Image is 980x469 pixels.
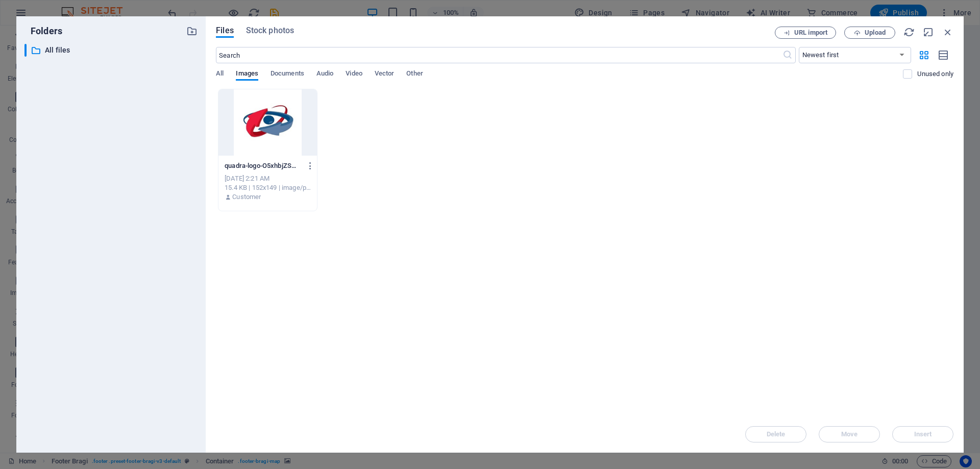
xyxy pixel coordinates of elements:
[216,47,782,63] input: Search
[216,67,224,82] span: All
[903,27,915,38] i: Reload
[346,67,362,82] span: Video
[923,27,934,38] i: Minimize
[406,67,423,82] span: Other
[942,27,953,38] i: Close
[225,161,301,170] p: quadra-logo-O5xhbjZSWCzAp3rdwucTrA.png
[232,192,261,202] p: Customer
[775,27,836,39] button: URL import
[794,30,827,36] span: URL import
[186,26,198,37] i: Create new folder
[316,67,333,82] span: Audio
[865,30,886,36] span: Upload
[24,24,62,38] p: Folders
[236,67,258,82] span: Images
[225,183,311,192] div: 15.4 KB | 152x149 | image/png
[225,174,311,183] div: [DATE] 2:21 AM
[216,24,234,37] span: Files
[844,27,895,39] button: Upload
[271,67,304,82] span: Documents
[246,24,294,37] span: Stock photos
[917,69,953,79] p: Displays only files that are not in use on the website. Files added during this session can still...
[45,44,179,56] p: All files
[375,67,395,82] span: Vector
[24,44,27,57] div: ​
